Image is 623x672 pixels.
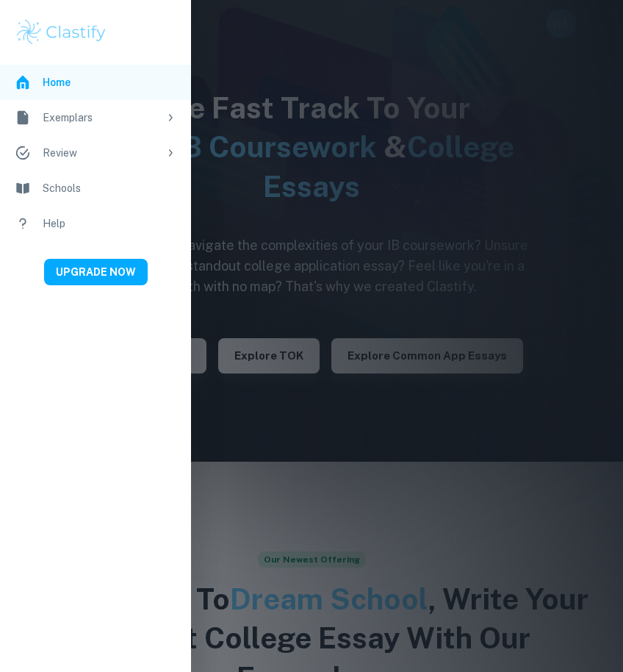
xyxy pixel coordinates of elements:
[43,180,176,196] div: Schools
[43,215,176,232] div: Help
[44,259,148,285] button: UPGRADE NOW
[15,18,108,47] img: Clastify logo
[43,110,159,126] div: Exemplars
[43,74,176,90] div: Home
[43,145,159,161] div: Review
